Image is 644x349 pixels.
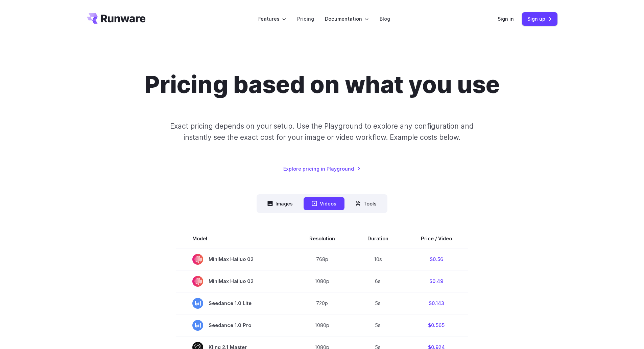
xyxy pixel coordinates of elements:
td: $0.565 [405,314,468,336]
p: Exact pricing depends on your setup. Use the Playground to explore any configuration and instantl... [157,121,486,143]
label: Features [258,15,286,23]
a: Sign up [522,12,557,25]
td: 720p [293,292,351,314]
a: Sign in [498,15,514,23]
a: Go to / [87,13,146,24]
span: Seedance 1.0 Lite [192,298,277,309]
td: $0.143 [405,292,468,314]
td: 1080p [293,314,351,336]
a: Pricing [297,15,314,23]
label: Documentation [325,15,369,23]
td: $0.56 [405,248,468,270]
th: Resolution [293,229,351,248]
button: Videos [304,197,344,210]
td: $0.49 [405,270,468,292]
a: Blog [380,15,390,23]
th: Duration [351,229,405,248]
td: 10s [351,248,405,270]
span: MiniMax Hailuo 02 [192,276,277,287]
button: Tools [347,197,385,210]
span: MiniMax Hailuo 02 [192,254,277,265]
h1: Pricing based on what you use [144,70,500,99]
button: Images [259,197,301,210]
td: 6s [351,270,405,292]
th: Price / Video [405,229,468,248]
span: Seedance 1.0 Pro [192,320,277,331]
a: Explore pricing in Playground [283,165,361,173]
td: 5s [351,292,405,314]
td: 768p [293,248,351,270]
td: 5s [351,314,405,336]
th: Model [176,229,293,248]
td: 1080p [293,270,351,292]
